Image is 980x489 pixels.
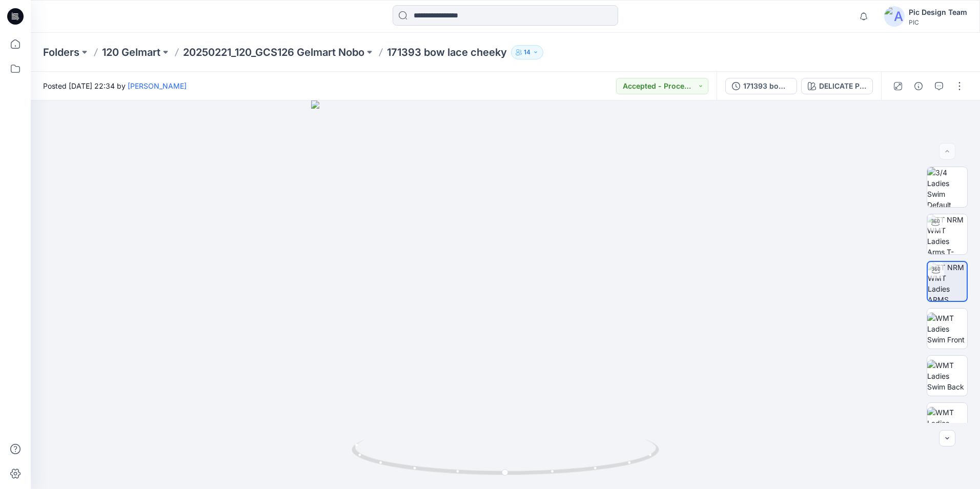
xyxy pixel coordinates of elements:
[927,360,967,392] img: WMT Ladies Swim Back
[819,80,866,92] div: DELICATE PINK
[511,45,543,59] button: 14
[43,80,187,91] span: Posted [DATE] 22:34 by
[928,262,967,301] img: TT NRM WMT Ladies ARMS DOWN
[927,313,967,345] img: WMT Ladies Swim Front
[43,45,79,59] a: Folders
[102,45,160,59] a: 120 Gelmart
[927,407,967,439] img: WMT Ladies Swim Left
[524,47,530,58] p: 14
[743,80,790,92] div: 171393 bow lace cheeky
[884,6,905,27] img: avatar
[128,81,187,90] a: [PERSON_NAME]
[910,78,927,94] button: Details
[909,18,967,26] div: PIC
[387,45,507,59] p: 171393 bow lace cheeky
[725,78,797,94] button: 171393 bow lace cheeky
[183,45,364,59] a: 20250221_120_GCS126 Gelmart Nobo
[927,214,967,254] img: TT NRM WMT Ladies Arms T-POSE
[927,167,967,207] img: 3/4 Ladies Swim Default
[801,78,873,94] button: DELICATE PINK
[909,6,967,18] div: Pic Design Team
